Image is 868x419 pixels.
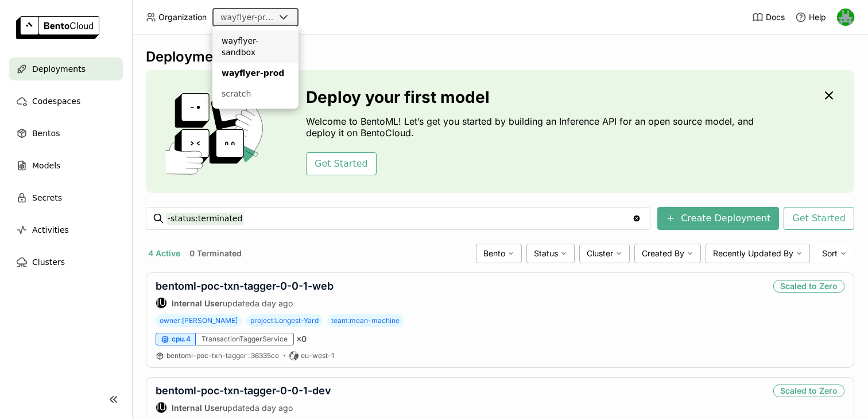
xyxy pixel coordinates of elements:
[222,67,289,79] div: wayflyer-prod
[172,403,223,413] strong: Internal User
[642,248,684,259] span: Created By
[766,12,785,22] span: Docs
[155,89,278,175] img: cover onboarding
[706,244,810,263] div: Recently Updated By
[222,35,289,58] div: wayflyer-sandbox
[222,88,289,99] div: scratch
[9,90,123,113] a: Codespaces
[773,385,844,397] div: Scaled to Zero
[301,351,334,360] span: eu-west-1
[534,248,558,259] span: Status
[156,402,166,413] div: IU
[587,248,613,259] span: Cluster
[156,314,242,327] span: owner:[PERSON_NAME]
[32,223,69,237] span: Activities
[657,207,779,230] button: Create Deployment
[296,334,307,344] span: × 0
[9,251,123,274] a: Clusters
[156,385,331,397] a: bentoml-poc-txn-tagger-0-0-1-dev
[32,94,80,108] span: Codespaces
[713,248,793,259] span: Recently Updated By
[483,248,505,259] span: Bento
[212,26,299,109] ul: Menu
[248,351,250,360] span: :
[156,298,166,308] div: IU
[815,244,854,263] div: Sort
[809,12,826,22] span: Help
[156,297,167,309] div: Internal User
[146,246,183,261] button: 4 Active
[476,244,522,263] div: Bento
[9,218,123,241] a: Activities
[32,126,60,140] span: Bentos
[166,351,279,360] span: bentoml-poc-txn-tagger 36335ce
[196,333,294,345] div: TransactionTaggerService
[158,12,207,22] span: Organization
[306,116,759,139] p: Welcome to BentoML! Let’s get you started by building an Inference API for an open source model, ...
[526,244,575,263] div: Status
[9,186,123,209] a: Secrets
[156,402,331,413] div: updated
[784,207,854,230] button: Get Started
[32,159,60,172] span: Models
[156,297,334,309] div: updated
[246,314,323,327] span: project:Longest-Yard
[172,335,191,344] span: cpu.4
[9,122,123,145] a: Bentos
[634,244,701,263] div: Created By
[172,298,223,308] strong: Internal User
[9,154,123,177] a: Models
[187,246,244,261] button: 0 Terminated
[822,248,838,259] span: Sort
[773,280,844,293] div: Scaled to Zero
[276,12,277,24] input: Selected wayflyer-prod.
[327,314,404,327] span: team:mean-machine
[306,88,759,106] h3: Deploy your first model
[16,16,99,39] img: logo
[837,9,854,26] img: Sean Hickey
[166,209,632,228] input: Search
[32,255,65,269] span: Clusters
[156,402,167,413] div: Internal User
[166,351,279,360] a: bentoml-poc-txn-tagger:36335ce
[32,191,62,205] span: Secrets
[795,11,826,23] div: Help
[9,57,123,80] a: Deployments
[255,298,293,308] span: a day ago
[220,11,274,23] div: wayflyer-prod
[255,403,293,413] span: a day ago
[752,11,785,23] a: Docs
[156,280,334,292] a: bentoml-poc-txn-tagger-0-0-1-web
[632,214,641,223] svg: Clear value
[579,244,630,263] div: Cluster
[306,152,377,175] button: Get Started
[146,48,854,66] div: Deployments
[32,62,86,76] span: Deployments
